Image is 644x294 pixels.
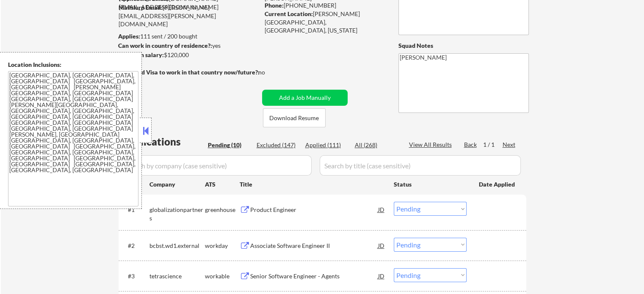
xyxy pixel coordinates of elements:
[205,272,240,280] div: workable
[128,206,143,214] div: #1
[119,69,260,76] strong: Will need Visa to work in that country now/future?:
[118,42,212,49] strong: Can work in country of residence?:
[265,2,284,9] strong: Phone:
[118,51,164,58] strong: Minimum salary:
[305,141,348,149] div: Applied (111)
[119,4,163,11] strong: Mailslurp Email:
[377,202,386,217] div: JD
[118,41,257,50] div: yes
[464,140,478,149] div: Back
[205,206,240,214] div: greenhouse
[119,3,259,28] div: [PERSON_NAME][EMAIL_ADDRESS][PERSON_NAME][DOMAIN_NAME]
[377,268,386,283] div: JD
[258,68,282,77] div: no
[250,272,378,280] div: Senior Software Engineer - Agents
[149,206,205,222] div: globalizationpartners
[355,141,397,149] div: All (268)
[205,242,240,250] div: workday
[263,108,326,127] button: Download Resume
[240,180,386,189] div: Title
[208,141,250,149] div: Pending (10)
[262,90,348,106] button: Add a Job Manually
[265,10,384,35] div: [PERSON_NAME][GEOGRAPHIC_DATA], [GEOGRAPHIC_DATA], [US_STATE]
[128,242,143,250] div: #2
[205,180,240,189] div: ATS
[118,33,140,40] strong: Applies:
[398,41,529,50] div: Squad Notes
[377,238,386,253] div: JD
[503,140,516,149] div: Next
[128,272,143,280] div: #3
[409,140,454,149] div: View All Results
[394,176,467,192] div: Status
[149,180,205,189] div: Company
[118,32,259,41] div: 111 sent / 200 bought
[121,137,205,147] div: Applications
[483,140,503,149] div: 1 / 1
[8,60,138,69] div: Location Inclusions:
[257,141,299,149] div: Excluded (147)
[149,242,205,250] div: bcbst.wd1.external
[118,51,259,59] div: $120,000
[479,180,516,189] div: Date Applied
[250,206,378,214] div: Product Engineer
[149,272,205,280] div: tetrascience
[121,155,312,176] input: Search by company (case sensitive)
[320,155,521,176] input: Search by title (case sensitive)
[250,242,378,250] div: Associate Software Engineer II
[265,10,313,17] strong: Current Location:
[265,1,384,10] div: [PHONE_NUMBER]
